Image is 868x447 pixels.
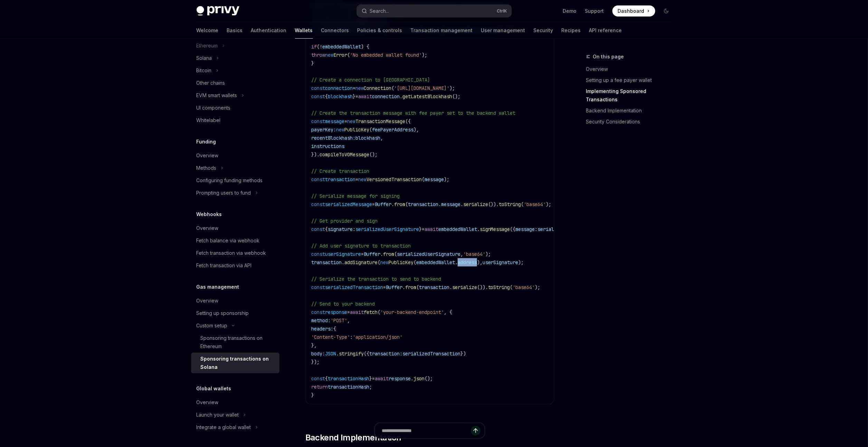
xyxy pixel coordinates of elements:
[353,226,355,232] span: :
[328,375,369,382] span: transactionHash
[394,251,397,257] span: (
[485,251,491,257] span: );
[311,85,325,91] span: const
[355,85,364,91] span: new
[311,375,325,382] span: const
[350,334,353,340] span: :
[311,60,314,66] span: }
[197,151,219,160] div: Overview
[382,423,471,438] input: Ask a question...
[394,201,405,207] span: from
[191,187,261,199] button: Prompting users to fund
[361,251,364,257] span: =
[191,259,279,272] a: Fetch transaction via API
[311,301,375,307] span: // Send to your backend
[311,342,317,348] span: },
[534,22,553,39] a: Security
[311,284,325,290] span: const
[422,226,425,232] span: =
[380,309,444,315] span: 'your-backend-endpoint'
[311,52,325,58] span: throw
[402,93,452,100] span: getLatestBlockhash
[311,44,317,50] span: if
[593,53,624,61] span: On this page
[251,22,287,39] a: Authentication
[197,309,249,317] div: Setting up sponsorship
[386,284,402,290] span: Buffer
[358,176,366,183] span: new
[197,66,212,75] div: Bitcoin
[311,259,342,266] span: transaction
[383,284,386,290] span: =
[347,52,350,58] span: (
[369,351,402,357] span: transaction:
[322,44,361,50] span: embeddedWallet
[191,295,279,307] a: Overview
[311,309,325,315] span: const
[197,384,231,393] h5: Global wallets
[311,226,325,232] span: const
[452,93,460,100] span: ();
[353,334,402,340] span: 'application/json'
[311,317,331,324] span: method:
[425,375,433,382] span: ();
[405,118,411,124] span: ({
[516,226,538,232] span: message:
[342,259,344,266] span: .
[191,222,279,234] a: Overview
[355,93,358,100] span: =
[444,176,449,183] span: );
[197,236,260,245] div: Fetch balance via webhook
[391,85,394,91] span: (
[369,151,378,158] span: ();
[589,22,622,39] a: API reference
[441,201,460,207] span: message
[197,322,228,330] div: Custom setup
[355,135,380,141] span: blockhash
[419,284,449,290] span: transaction
[191,77,279,89] a: Other chains
[347,118,355,124] span: new
[295,22,313,39] a: Wallets
[344,127,369,133] span: PublicKey
[449,85,455,91] span: );
[191,149,279,162] a: Overview
[197,91,237,100] div: EVM smart wallets
[325,201,372,207] span: serializedMessage
[422,52,427,58] span: );
[311,218,378,224] span: // Get provider and sign
[463,251,485,257] span: 'base64'
[397,251,460,257] span: serializedUserSignature
[191,162,227,174] button: Methods
[585,8,604,15] a: Support
[452,284,477,290] span: serialize
[586,105,677,116] a: Backend Implementation
[191,102,279,114] a: UI components
[191,234,279,247] a: Fetch balance via webhook
[364,351,369,357] span: ({
[191,409,249,421] button: Launch your wallet
[402,351,460,357] span: serializedTransaction
[311,110,516,116] span: // Create the transaction message with fee payer set to the backend wallet
[197,189,251,197] div: Prompting users to fund
[311,359,319,365] span: });
[366,176,422,183] span: VersionedTransaction
[460,201,463,207] span: .
[586,116,677,127] a: Security Considerations
[438,226,477,232] span: embeddedWallet
[311,392,314,398] span: }
[364,251,380,257] span: Buffer
[481,22,525,39] a: User management
[380,135,383,141] span: ,
[370,7,389,15] div: Search...
[375,201,391,207] span: Buffer
[350,52,422,58] span: 'No embedded wallet found'
[510,226,516,232] span: ({
[375,375,389,382] span: await
[372,93,400,100] span: connection
[197,22,219,39] a: Welcome
[325,351,336,357] span: JSON
[357,22,402,39] a: Policies & controls
[328,384,369,390] span: transactionHash
[191,114,279,127] a: Whitelabel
